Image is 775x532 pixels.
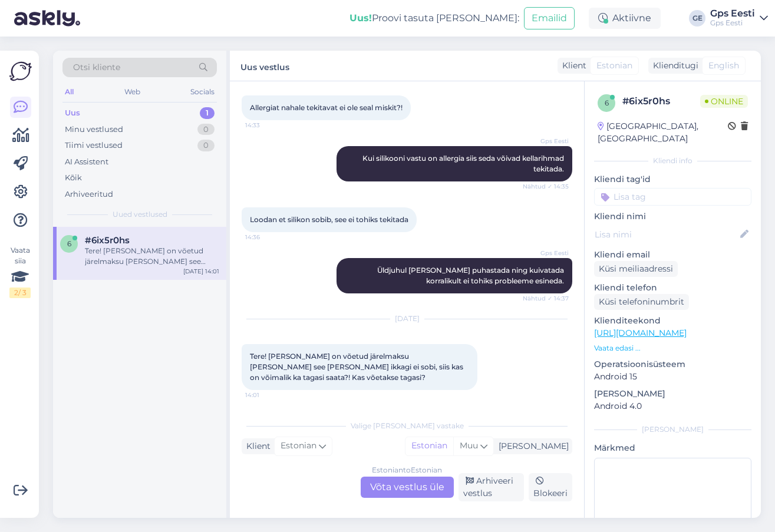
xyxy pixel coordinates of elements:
p: Klienditeekond [594,315,751,327]
span: Otsi kliente [73,61,120,74]
span: Kui silikooni vastu on allergia siis seda võivad kellarihmad tekitada. [362,154,566,173]
div: Arhiveeritud [65,189,113,200]
span: Uued vestlused [113,209,167,220]
div: [DATE] [242,313,572,324]
div: 0 [197,124,215,136]
input: Lisa nimi [595,228,738,241]
p: Vaata edasi ... [594,343,751,353]
div: Minu vestlused [65,124,123,136]
div: # 6ix5r0hs [622,94,700,108]
div: Estonian [405,437,453,455]
span: Nähtud ✓ 14:35 [523,182,569,191]
span: Tere! [PERSON_NAME] on võetud järelmaksu [PERSON_NAME] see [PERSON_NAME] ikkagi ei sobi, siis kas... [250,352,465,382]
div: Kõik [65,172,82,184]
span: Estonian [596,60,632,72]
span: 14:01 [245,391,289,399]
p: [PERSON_NAME] [594,388,751,400]
div: [GEOGRAPHIC_DATA], [GEOGRAPHIC_DATA] [598,120,728,145]
div: Estonian to Estonian [372,465,442,475]
div: Blokeeri [529,473,572,501]
label: Uus vestlus [240,58,289,74]
div: Valige [PERSON_NAME] vastake [242,421,572,431]
div: Võta vestlus üle [361,477,454,498]
a: Gps EestiGps Eesti [710,9,768,28]
b: Uus! [349,12,372,24]
p: Operatsioonisüsteem [594,358,751,371]
div: [PERSON_NAME] [594,424,751,435]
p: Android 4.0 [594,400,751,412]
div: Gps Eesti [710,9,755,18]
div: Socials [188,84,217,100]
span: Muu [460,440,478,451]
span: 6 [67,239,71,248]
div: Tiimi vestlused [65,140,123,151]
div: Klient [558,60,586,72]
span: Üldjuhul [PERSON_NAME] puhastada ning kuivatada korralikult ei tohiks probleeme esineda. [377,266,566,285]
div: 0 [197,140,215,151]
div: Klienditugi [648,60,698,72]
p: Kliendi email [594,249,751,261]
p: Kliendi telefon [594,282,751,294]
span: Allergiat nahale tekitavat ei ole seal miskit?! [250,103,403,112]
div: Kliendi info [594,156,751,166]
div: Küsi telefoninumbrit [594,294,689,310]
div: AI Assistent [65,156,108,168]
div: Aktiivne [589,8,661,29]
div: Küsi meiliaadressi [594,261,678,277]
span: Estonian [281,440,316,452]
span: Gps Eesti [525,249,569,257]
div: 2 / 3 [9,288,31,298]
p: Android 15 [594,371,751,383]
div: [DATE] 14:01 [183,267,219,276]
p: Kliendi tag'id [594,173,751,186]
span: Online [700,95,748,108]
span: 14:36 [245,233,289,242]
div: Uus [65,107,80,119]
span: 6 [605,98,609,107]
div: GE [689,10,705,27]
div: Klient [242,440,271,452]
div: Proovi tasuta [PERSON_NAME]: [349,11,519,25]
div: All [62,84,76,100]
div: Vaata siia [9,245,31,298]
div: Gps Eesti [710,18,755,28]
div: Tere! [PERSON_NAME] on võetud järelmaksu [PERSON_NAME] see [PERSON_NAME] ikkagi ei sobi, siis kas... [85,246,219,267]
span: Nähtud ✓ 14:37 [523,294,569,303]
input: Lisa tag [594,188,751,206]
div: [PERSON_NAME] [494,440,569,452]
a: [URL][DOMAIN_NAME] [594,328,687,338]
img: Askly Logo [9,60,32,82]
span: 14:33 [245,121,289,130]
p: Märkmed [594,442,751,454]
span: Loodan et silikon sobib, see ei tohiks tekitada [250,215,408,224]
div: Web [122,84,143,100]
div: 1 [200,107,215,119]
p: Kliendi nimi [594,210,751,223]
span: Gps Eesti [525,137,569,146]
span: #6ix5r0hs [85,235,130,246]
button: Emailid [524,7,575,29]
div: Arhiveeri vestlus [459,473,525,501]
span: English [708,60,739,72]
